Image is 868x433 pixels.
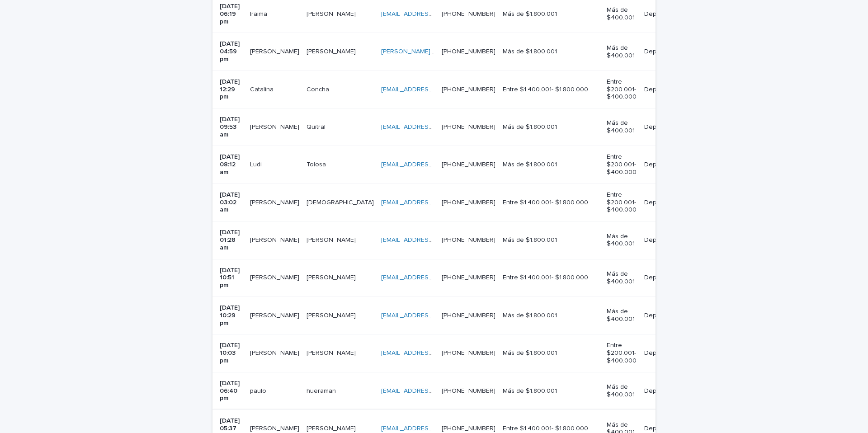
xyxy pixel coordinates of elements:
[307,84,331,94] p: Concha
[644,123,689,131] p: Departamentos
[607,191,637,214] p: Entre $200.001- $400.000
[381,425,483,432] a: [EMAIL_ADDRESS][DOMAIN_NAME]
[220,116,243,138] p: [DATE] 09:53 am
[442,86,495,93] a: [PHONE_NUMBER]
[220,304,243,327] p: [DATE] 10:29 pm
[381,11,483,17] a: [EMAIL_ADDRESS][DOMAIN_NAME]
[644,86,689,94] p: Departamentos
[503,86,599,94] p: Entre $1.400.001- $1.800.000
[381,350,483,356] a: [EMAIL_ADDRESS][DOMAIN_NAME]
[607,342,637,364] p: Entre $200.001- $400.000
[644,312,689,320] p: Departamentos
[220,267,243,289] p: [DATE] 10:51 pm
[250,235,301,244] p: [PERSON_NAME]
[644,387,689,395] p: Departamentos
[644,274,689,282] p: Departamentos
[442,124,495,130] a: [PHONE_NUMBER]
[644,199,689,207] p: Departamentos
[503,387,599,395] p: Más de $1.800.001
[220,380,243,402] p: [DATE] 06:40 pm
[607,270,637,286] p: Más de $400.001
[250,9,269,18] p: Iraima
[503,123,599,131] p: Más de $1.800.001
[381,86,483,93] a: [EMAIL_ADDRESS][DOMAIN_NAME]
[503,10,599,18] p: Más de $1.800.001
[442,312,495,319] a: [PHONE_NUMBER]
[220,153,243,176] p: [DATE] 08:12 am
[503,48,599,56] p: Más de $1.800.001
[442,388,495,394] a: [PHONE_NUMBER]
[220,229,243,251] p: [DATE] 01:28 am
[442,48,495,55] a: [PHONE_NUMBER]
[607,44,637,60] p: Más de $400.001
[607,78,637,101] p: Entre $200.001- $400.000
[307,46,358,56] p: [PERSON_NAME]
[503,312,599,320] p: Más de $1.800.001
[607,308,637,323] p: Más de $400.001
[381,199,483,206] a: [EMAIL_ADDRESS][DOMAIN_NAME]
[442,350,495,356] a: [PHONE_NUMBER]
[307,348,358,357] p: [PERSON_NAME]
[503,349,599,357] p: Más de $1.800.001
[307,272,358,282] p: [PERSON_NAME]
[220,342,243,364] p: [DATE] 10:03 pm
[220,191,243,214] p: [DATE] 03:02 am
[503,161,599,169] p: Más de $1.800.001
[307,159,328,169] p: Tolosa
[307,9,358,18] p: [PERSON_NAME]
[250,423,301,433] p: [PERSON_NAME]
[503,274,599,282] p: Entre $1.400.001- $1.800.000
[381,237,483,243] a: [EMAIL_ADDRESS][DOMAIN_NAME]
[442,161,495,168] a: [PHONE_NUMBER]
[250,84,275,94] p: Catalina
[307,122,327,131] p: Quitral
[644,425,689,433] p: Departamentos
[250,46,301,56] p: [PERSON_NAME]
[442,237,495,243] a: [PHONE_NUMBER]
[644,349,689,357] p: Departamentos
[381,388,483,394] a: [EMAIL_ADDRESS][DOMAIN_NAME]
[220,40,243,63] p: [DATE] 04:59 pm
[442,199,495,206] a: [PHONE_NUMBER]
[250,386,268,395] p: paulo
[442,11,495,17] a: [PHONE_NUMBER]
[644,10,689,18] p: Departamentos
[250,310,301,320] p: [PERSON_NAME]
[381,312,483,319] a: [EMAIL_ADDRESS][DOMAIN_NAME]
[503,236,599,244] p: Más de $1.800.001
[607,383,637,399] p: Más de $400.001
[607,233,637,248] p: Más de $400.001
[381,274,483,281] a: [EMAIL_ADDRESS][DOMAIN_NAME]
[220,3,243,25] p: [DATE] 06:19 pm
[607,6,637,22] p: Más de $400.001
[250,122,301,131] p: [PERSON_NAME]
[503,425,599,433] p: Entre $1.400.001- $1.800.000
[307,310,358,320] p: Sandoval Arrriaza
[381,48,533,55] a: [PERSON_NAME][EMAIL_ADDRESS][DOMAIN_NAME]
[220,78,243,101] p: [DATE] 12:29 pm
[644,161,689,169] p: Departamentos
[442,274,495,281] a: [PHONE_NUMBER]
[250,159,264,169] p: Ludi
[381,161,533,168] a: [EMAIL_ADDRESS][PERSON_NAME][DOMAIN_NAME]
[644,48,689,56] p: Departamentos
[503,199,599,207] p: Entre $1.400.001- $1.800.000
[250,348,301,357] p: [PERSON_NAME]
[607,119,637,135] p: Más de $400.001
[250,272,301,282] p: [PERSON_NAME]
[307,386,338,395] p: hueraman
[381,124,483,130] a: [EMAIL_ADDRESS][DOMAIN_NAME]
[307,235,358,244] p: [PERSON_NAME]
[442,425,495,432] a: [PHONE_NUMBER]
[307,197,376,207] p: [DEMOGRAPHIC_DATA]
[250,197,301,207] p: [PERSON_NAME]
[644,236,689,244] p: Departamentos
[307,423,358,433] p: [PERSON_NAME]
[607,153,637,176] p: Entre $200.001- $400.000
